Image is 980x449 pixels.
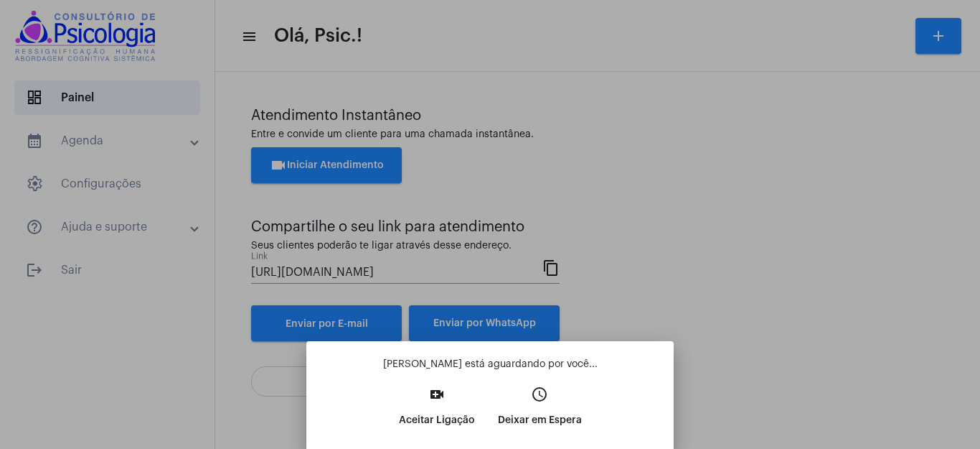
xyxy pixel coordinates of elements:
p: Deixar em Espera [498,407,582,433]
button: Aceitar Ligação [387,381,486,443]
mat-icon: access_time [531,386,548,403]
p: Aceitar Ligação [399,407,475,433]
mat-icon: video_call [428,386,446,403]
p: [PERSON_NAME] está aguardando por você... [318,357,662,371]
button: Deixar em Espera [486,381,593,443]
